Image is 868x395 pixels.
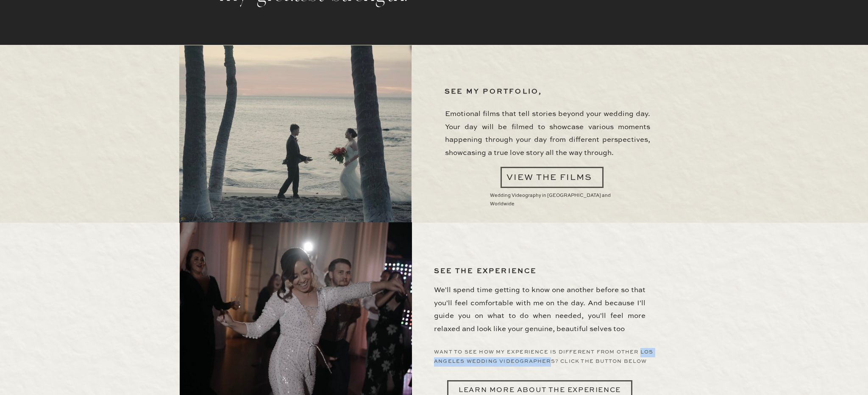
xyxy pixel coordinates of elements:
h2: Wedding Videography in [GEOGRAPHIC_DATA] and Worldwide [490,192,611,201]
h3: want to see how my experience is different from other los angeles wedding videographers? Click th... [434,348,659,365]
p: We'll spend time getting to know one another before so that you'll feel comfortable with me on th... [434,284,645,335]
b: see my portfolio, [445,88,542,95]
p: Emotional films that tell stories beyond your wedding day. Your day will be filmed to showcase va... [445,108,650,159]
b: see the experience [434,268,537,275]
